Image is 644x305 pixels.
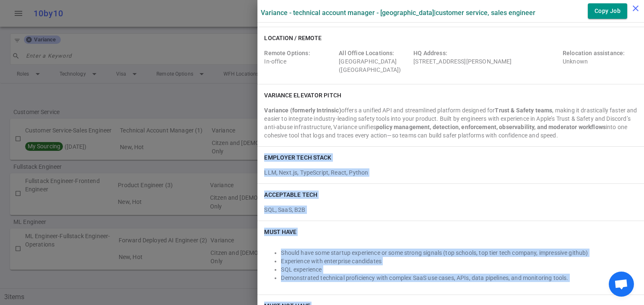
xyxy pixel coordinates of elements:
[264,191,317,199] h6: ACCEPTABLE TECH
[264,91,341,99] h6: Variance elevator pitch
[264,107,341,114] strong: Variance (formerly Intrinsic)
[376,124,606,130] strong: policy management, detection, enforcement, observability, and moderator workflows
[495,107,552,114] strong: Trust & Safety teams
[264,34,322,42] h6: Location / Remote
[631,3,641,13] i: close
[413,50,447,56] span: HQ Address:
[609,272,634,297] div: Open chat
[264,50,310,56] span: Remote Options:
[588,3,627,19] button: Copy Job
[281,274,637,282] li: Demonstrated technical proficiency with complex SaaS use cases, APIs, data pipelines, and monitor...
[264,106,637,140] div: offers a unified API and streamlined platform designed for , making it drastically faster and eas...
[264,169,368,176] span: LLM, Next.js, TypeScript, React, Python
[281,249,637,257] li: Should have some startup experience or some strong signals (top schools, top tier tech company, i...
[563,49,634,74] div: Unknown
[264,202,637,214] div: SQL, SaaS, B2B
[264,153,331,162] h6: EMPLOYER TECH STACK
[339,50,394,56] span: All Office Locations:
[339,49,410,74] div: [GEOGRAPHIC_DATA] ([GEOGRAPHIC_DATA])
[563,50,625,56] span: Relocation assistance:
[264,49,335,74] div: In-office
[264,228,296,236] h6: Must Have
[413,49,559,74] div: [STREET_ADDRESS][PERSON_NAME]
[261,9,535,17] label: Variance - Technical Account Manager - [GEOGRAPHIC_DATA] | Customer Service, Sales Engineer
[281,257,637,265] li: Experience with enterprise candidates
[281,265,637,274] li: SQL experience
